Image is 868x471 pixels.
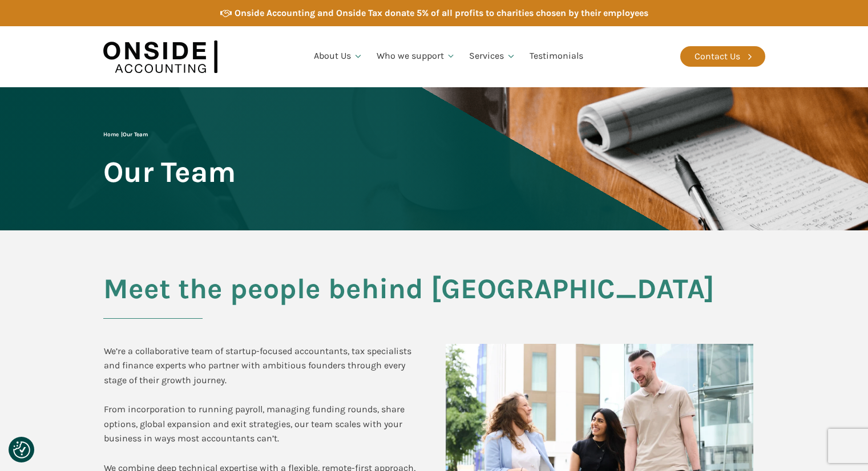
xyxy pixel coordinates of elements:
[695,49,740,64] div: Contact Us
[523,37,590,76] a: Testimonials
[123,131,148,138] span: Our Team
[103,35,217,79] img: Onside Accounting
[103,156,236,188] span: Our Team
[103,273,765,319] h2: Meet the people behind [GEOGRAPHIC_DATA]
[13,441,30,458] img: Revisit consent button
[370,37,463,76] a: Who we support
[462,37,523,76] a: Services
[103,131,119,138] a: Home
[680,46,765,67] a: Contact Us
[103,131,148,138] span: |
[13,441,30,458] button: Consent Preferences
[235,6,648,21] div: Onside Accounting and Onside Tax donate 5% of all profits to charities chosen by their employees
[307,37,370,76] a: About Us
